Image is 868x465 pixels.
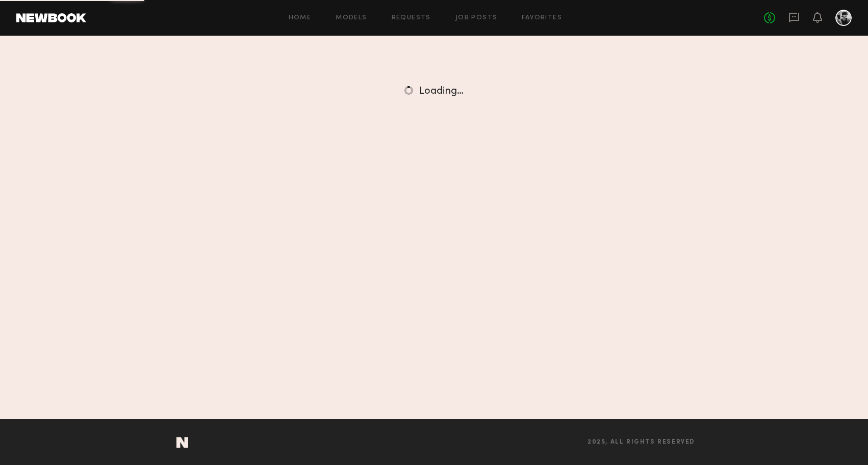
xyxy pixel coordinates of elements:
[392,15,431,21] a: Requests
[588,439,695,446] span: 2025, all rights reserved
[522,15,562,21] a: Favorites
[289,15,312,21] a: Home
[455,15,498,21] a: Job Posts
[419,87,464,96] span: Loading…
[336,15,367,21] a: Models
